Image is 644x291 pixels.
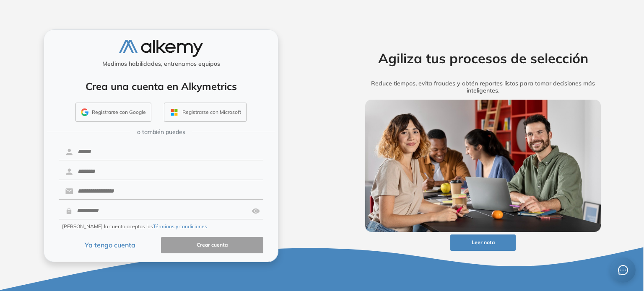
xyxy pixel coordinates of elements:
[153,223,207,230] button: Términos y condiciones
[62,223,207,230] span: [PERSON_NAME] la cuenta aceptas los
[618,265,628,276] span: message
[352,50,614,66] h2: Agiliza tus procesos de selección
[365,100,601,232] img: img-more-info
[81,108,88,116] img: GMAIL_ICON
[161,237,263,253] button: Crear cuenta
[47,60,275,67] h5: Medimos habilidades, entrenamos equipos
[352,80,614,94] h5: Reduce tiempos, evita fraudes y obtén reportes listos para tomar decisiones más inteligentes.
[75,103,151,122] button: Registrarse con Google
[164,103,247,122] button: Registrarse con Microsoft
[59,237,161,253] button: Ya tengo cuenta
[119,40,203,57] img: logo-alkemy
[450,234,516,251] button: Leer nota
[137,128,185,136] span: o también puedes
[252,203,260,219] img: asd
[55,80,267,93] h4: Crea una cuenta en Alkymetrics
[169,108,179,117] img: OUTLOOK_ICON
